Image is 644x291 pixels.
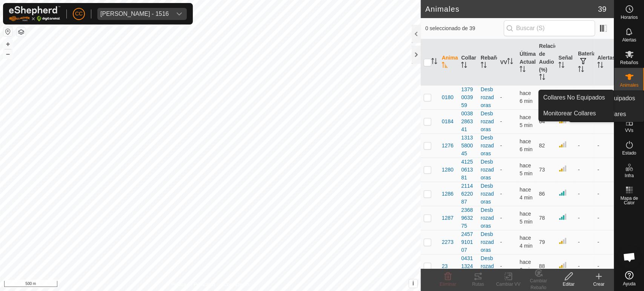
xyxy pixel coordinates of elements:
th: VV [497,39,517,86]
span: 0 seleccionado de 39 [425,25,504,32]
span: Ayuda [623,282,636,286]
span: i [412,280,414,286]
td: - [575,254,595,278]
div: Editar [553,281,584,288]
th: Batería [575,39,595,86]
span: 82 [539,142,545,149]
div: [PERSON_NAME] - 1516 [100,11,169,17]
span: 2273 [442,238,453,246]
span: 64 [539,118,545,124]
img: Intensidad de Señal [558,140,567,149]
span: 78 [539,215,545,221]
span: 2 oct 2025, 17:22 [520,162,532,176]
app-display-virtual-paddock-transition: - [500,263,502,269]
span: Eliminar [440,282,456,287]
span: 86 [539,191,545,197]
app-display-virtual-paddock-transition: - [500,215,502,221]
app-display-virtual-paddock-transition: - [500,191,502,197]
div: Desbrozadoras [481,158,494,182]
a: Monitorear Collares [539,106,613,121]
app-display-virtual-paddock-transition: - [500,142,502,149]
app-display-virtual-paddock-transition: - [500,118,502,124]
button: Restablecer Mapa [3,27,12,36]
div: Desbrozadoras [481,134,494,158]
td: - [575,206,595,230]
p-sorticon: Activar para ordenar [481,63,487,69]
th: Rebaño [478,39,497,86]
span: 2 oct 2025, 17:23 [520,187,532,201]
td: - [594,254,614,278]
td: - [594,230,614,254]
span: 1276 [442,142,453,150]
div: 0431132474 [461,254,475,278]
span: 73 [539,167,545,173]
span: 2 oct 2025, 17:22 [520,235,532,249]
span: Mapa de Calor [616,196,642,205]
span: 88 [539,263,545,269]
div: 0038286341 [461,110,475,133]
span: Rebaños [620,60,638,65]
td: - [575,133,595,158]
span: 39 [598,3,606,15]
span: 0184 [442,118,453,126]
span: 2 oct 2025, 17:21 [520,259,532,273]
p-sorticon: Activar para ordenar [597,63,603,69]
td: - [575,158,595,182]
span: 2 oct 2025, 17:21 [520,114,532,128]
td: - [594,158,614,182]
th: Relación de Audio (%) [536,39,556,86]
div: dropdown trigger [172,8,187,20]
a: Collares No Equipados [539,90,613,105]
span: CC [75,10,83,18]
p-sorticon: Activar para ordenar [578,67,584,73]
span: Animales [620,83,638,87]
app-display-virtual-paddock-transition: - [500,94,502,100]
span: Horarios [621,15,638,20]
div: Cambiar Rebaño [523,277,553,291]
input: Buscar (S) [504,20,595,36]
span: Infra [624,173,633,178]
div: Desbrozadoras [481,86,494,109]
span: Collares No Equipados [543,93,605,102]
button: i [409,279,417,288]
div: 4125061381 [461,158,475,182]
p-sorticon: Activar para ordenar [507,59,513,65]
span: 1280 [442,166,453,174]
p-sorticon: Activar para ordenar [431,59,437,65]
a: Contáctenos [224,281,249,288]
img: Intensidad de Señal [558,260,567,270]
span: VVs [625,128,633,133]
div: Chat abierto [618,246,641,268]
th: Collar [458,39,478,86]
span: 1287 [442,214,453,222]
td: - [575,230,595,254]
a: Política de Privacidad [171,281,215,288]
button: + [3,40,12,49]
div: Cambiar VV [493,281,523,288]
button: – [3,49,12,58]
span: 1286 [442,190,453,198]
span: Alertas [622,38,636,42]
p-sorticon: Activar para ordenar [539,75,545,81]
p-sorticon: Activar para ordenar [442,63,448,69]
td: - [575,182,595,206]
td: - [575,85,595,109]
div: 2368963275 [461,206,475,230]
div: 2457910107 [461,230,475,254]
th: Señal [555,39,575,86]
td: - [594,206,614,230]
div: Rutas [463,281,493,288]
app-display-virtual-paddock-transition: - [500,239,502,245]
p-sorticon: Activar para ordenar [558,63,564,69]
td: - [594,182,614,206]
div: Desbrozadoras [481,254,494,278]
span: 79 [539,239,545,245]
span: Oliver Castedo Vega - 1516 [97,8,172,20]
th: Alertas [594,39,614,86]
h2: Animales [425,5,598,14]
td: - [594,85,614,109]
div: Desbrozadoras [481,110,494,133]
span: 2 oct 2025, 17:21 [520,138,532,152]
